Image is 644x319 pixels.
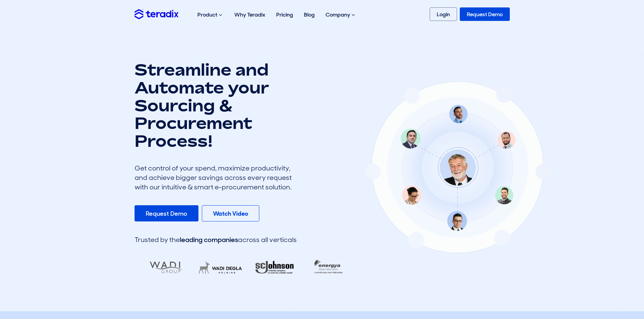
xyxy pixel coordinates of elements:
[247,257,302,278] img: RA
[299,4,320,25] a: Blog
[320,4,362,26] div: Company
[192,4,229,26] div: Product
[135,205,198,221] a: Request Demo
[271,4,299,25] a: Pricing
[193,257,248,278] img: LifeMakers
[135,163,297,192] div: Get control of your spend, maximize productivity, and achieve bigger savings across every request...
[430,7,457,21] a: Login
[135,61,297,150] h1: Streamline and Automate your Sourcing & Procurement Process!
[213,210,248,218] b: Watch Video
[460,7,510,21] a: Request Demo
[229,4,271,25] a: Why Teradix
[202,205,259,221] a: Watch Video
[180,235,238,244] span: leading companies
[135,9,178,19] img: Teradix logo
[135,235,297,244] div: Trusted by the across all verticals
